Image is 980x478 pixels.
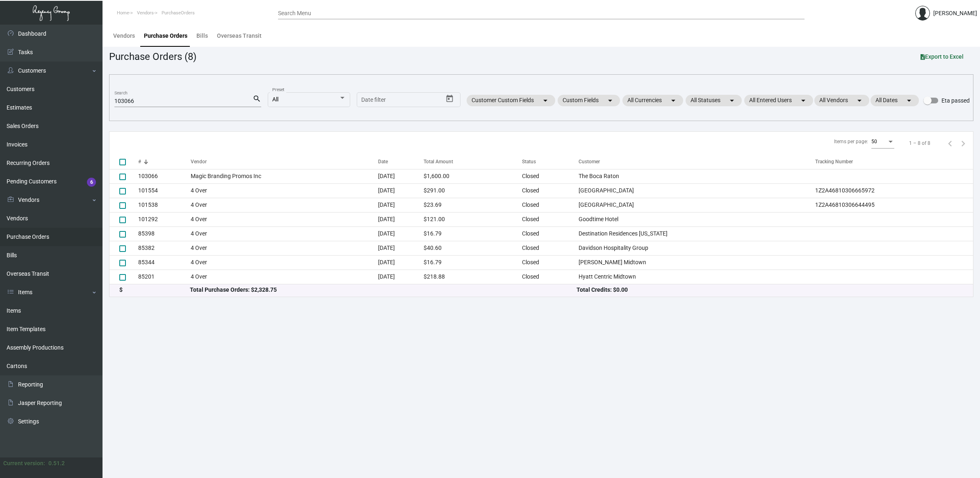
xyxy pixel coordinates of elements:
[190,286,577,294] div: Total Purchase Orders: $2,328.75
[138,183,191,198] td: 101554
[119,286,190,294] div: $
[378,212,424,226] td: [DATE]
[921,53,964,60] span: Export to Excel
[378,183,424,198] td: [DATE]
[522,212,579,226] td: Closed
[522,158,536,165] div: Status
[579,212,815,226] td: Goodtime Hotel
[138,169,191,183] td: 103066
[933,9,977,18] div: [PERSON_NAME]
[605,96,615,105] mat-icon: arrow_drop_down
[727,96,737,105] mat-icon: arrow_drop_down
[577,286,963,294] div: Total Credits: $0.00
[467,95,555,106] mat-chip: Customer Custom Fields
[378,198,424,212] td: [DATE]
[424,198,522,212] td: $23.69
[138,226,191,241] td: 85398
[686,95,742,106] mat-chip: All Statuses
[424,212,522,226] td: $121.00
[798,96,808,105] mat-icon: arrow_drop_down
[144,32,187,40] div: Purchase Orders
[424,226,522,241] td: $16.79
[378,158,424,165] div: Date
[579,158,815,165] div: Customer
[48,459,65,468] div: 0.51.2
[138,241,191,255] td: 85382
[871,95,919,106] mat-chip: All Dates
[378,255,424,270] td: [DATE]
[138,198,191,212] td: 101538
[424,158,522,165] div: Total Amount
[424,169,522,183] td: $1,600.00
[579,158,600,165] div: Customer
[191,270,378,284] td: 4 Over
[815,158,973,165] div: Tracking Number
[909,140,930,147] div: 1 – 8 of 8
[196,32,208,40] div: Bills
[378,270,424,284] td: [DATE]
[424,183,522,198] td: $291.00
[622,95,683,106] mat-chip: All Currencies
[855,96,864,105] mat-icon: arrow_drop_down
[191,183,378,198] td: 4 Over
[522,198,579,212] td: Closed
[138,158,141,165] div: #
[540,96,550,105] mat-icon: arrow_drop_down
[522,183,579,198] td: Closed
[579,270,815,284] td: Hyatt Centric Midtown
[579,169,815,183] td: The Boca Raton
[522,226,579,241] td: Closed
[668,96,678,105] mat-icon: arrow_drop_down
[378,169,424,183] td: [DATE]
[522,169,579,183] td: Closed
[109,49,196,64] div: Purchase Orders (8)
[191,226,378,241] td: 4 Over
[217,32,262,40] div: Overseas Transit
[3,459,45,468] div: Current version:
[815,158,853,165] div: Tracking Number
[378,158,388,165] div: Date
[378,226,424,241] td: [DATE]
[137,10,154,16] span: Vendors
[138,212,191,226] td: 101292
[941,96,970,105] span: Eta passed
[361,97,387,103] input: Start date
[522,241,579,255] td: Closed
[914,49,970,64] button: Export to Excel
[191,212,378,226] td: 4 Over
[915,6,930,21] img: admin@bootstrapmaster.com
[815,183,973,198] td: 1Z2A46810306665972
[191,255,378,270] td: 4 Over
[138,255,191,270] td: 85344
[191,241,378,255] td: 4 Over
[191,198,378,212] td: 4 Over
[424,270,522,284] td: $218.88
[394,97,433,103] input: End date
[944,137,957,150] button: Previous page
[191,169,378,183] td: Magic Branding Promos Inc
[579,241,815,255] td: Davidson Hospitality Group
[272,96,278,103] span: All
[579,198,815,212] td: [GEOGRAPHIC_DATA]
[904,96,914,105] mat-icon: arrow_drop_down
[162,10,195,16] span: PurchaseOrders
[117,10,129,16] span: Home
[814,95,869,106] mat-chip: All Vendors
[522,158,579,165] div: Status
[579,226,815,241] td: Destination Residences [US_STATE]
[957,137,970,150] button: Next page
[113,32,135,40] div: Vendors
[871,139,877,144] span: 50
[579,255,815,270] td: [PERSON_NAME] Midtown
[443,92,456,105] button: Open calendar
[138,158,191,165] div: #
[191,158,378,165] div: Vendor
[558,95,620,106] mat-chip: Custom Fields
[424,158,453,165] div: Total Amount
[744,95,813,106] mat-chip: All Entered Users
[871,139,894,145] mat-select: Items per page:
[815,198,973,212] td: 1Z2A46810306644495
[424,255,522,270] td: $16.79
[579,183,815,198] td: [GEOGRAPHIC_DATA]
[378,241,424,255] td: [DATE]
